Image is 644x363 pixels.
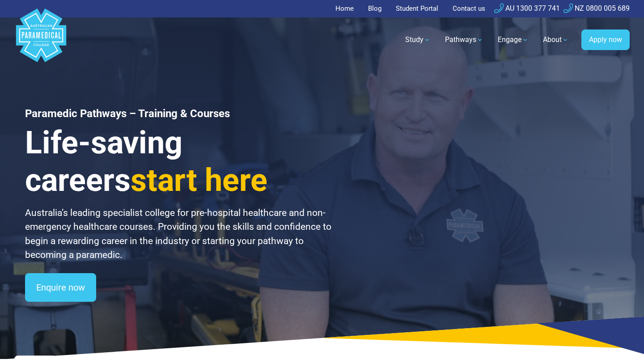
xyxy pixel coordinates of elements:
a: About [538,27,574,52]
a: Australian Paramedical College [14,17,68,63]
a: Apply now [581,30,630,50]
a: Enquire now [25,273,96,302]
p: Australia’s leading specialist college for pre-hospital healthcare and non-emergency healthcare c... [25,206,333,262]
a: AU 1300 377 741 [494,4,560,13]
h1: Paramedic Pathways – Training & Courses [25,107,333,120]
a: Engage [492,27,534,52]
a: NZ 0800 005 689 [563,4,630,13]
a: Study [400,27,436,52]
span: start here [131,162,267,198]
a: Pathways [440,27,489,52]
h3: Life-saving careers [25,124,333,199]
